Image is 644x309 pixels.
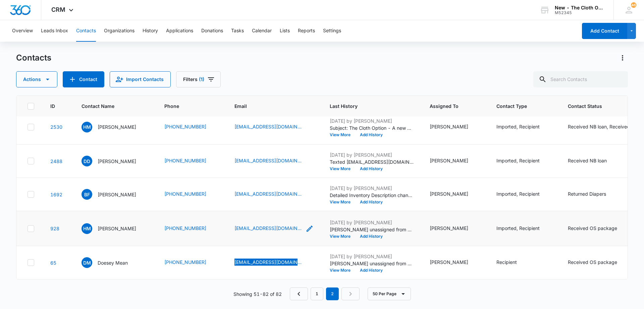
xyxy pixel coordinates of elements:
span: 46 [631,2,636,8]
div: Returned Diapers [568,190,606,197]
button: Calendar [252,20,272,42]
p: [DATE] by [PERSON_NAME] [330,151,414,158]
button: Applications [166,20,193,42]
em: 2 [326,287,339,300]
button: Add History [355,268,387,272]
span: Contact Name [82,103,139,110]
div: Assigned To - Cheyenne Bridgeman - Select to Edit Field [430,259,480,267]
button: View More [330,167,355,171]
div: Received NB loan, Received OS package [568,123,635,130]
button: Add History [355,234,387,238]
span: Phone [164,103,209,110]
div: Contact Type - Recipient - Select to Edit Field [496,259,529,267]
button: Actions [16,71,57,87]
button: Contacts [76,20,96,42]
a: [EMAIL_ADDRESS][DOMAIN_NAME] [234,225,302,232]
div: Contact Status - Returned Diapers - Select to Edit Field [568,190,618,198]
div: account name [555,5,604,10]
button: History [143,20,158,42]
div: Contact Status - Received OS package - Select to Edit Field [568,259,629,267]
span: DD [82,156,92,166]
p: [PERSON_NAME] [98,123,136,130]
div: Assigned To - Cheyenne Bridgeman - Select to Edit Field [430,190,480,198]
button: View More [330,200,355,204]
nav: Pagination [290,287,360,300]
a: [EMAIL_ADDRESS][DOMAIN_NAME] [234,190,302,197]
span: Contact Type [496,103,542,110]
button: View More [330,133,355,137]
div: Contact Name - Doesey Mean - Select to Edit Field [82,257,140,268]
button: Add Contact [582,23,627,39]
div: Assigned To - Cheyenne Bridgeman - Select to Edit Field [430,123,480,131]
button: 50 Per Page [368,287,411,300]
div: Assigned To - Cheyenne Bridgeman - Select to Edit Field [430,225,480,233]
a: Navigate to contact details page for Hannah Mikkonen [50,124,62,130]
a: Navigate to contact details page for Dainna Dickerson [50,158,62,164]
button: Add History [355,133,387,137]
h1: Contacts [16,53,51,63]
p: Showing 51-82 of 82 [233,291,282,298]
a: Navigate to contact details page for Holly Matthews [50,226,59,231]
button: Lists [280,20,290,42]
div: Phone - (207) 420-6959 - Select to Edit Field [164,123,218,131]
button: Add History [355,167,387,171]
input: Search Contacts [533,71,628,87]
p: [DATE] by [PERSON_NAME] [330,219,414,226]
span: HM [82,223,92,234]
div: Imported, Recipient [496,123,540,130]
div: Contact Type - Imported, Recipient - Select to Edit Field [496,157,552,165]
button: Donations [201,20,223,42]
a: [PHONE_NUMBER] [164,259,206,266]
p: Detailed Inventory Description changed to "20 OS package returned in full on [DATE]. See Notes tab." [330,192,414,199]
span: DM [82,257,92,268]
span: Email [234,103,304,110]
div: Email - hollynscott@msn.com - Select to Edit Field [234,225,314,233]
p: [PERSON_NAME] [98,158,136,165]
a: [PHONE_NUMBER] [164,123,206,130]
a: Navigate to contact details page for Doesey Mean [50,260,56,266]
p: Subject: The Cloth Option - A new advocate has been assigned Dear [PERSON_NAME], I hope that clot... [330,124,414,131]
a: [EMAIL_ADDRESS][DOMAIN_NAME] [234,259,302,266]
div: [PERSON_NAME] [430,190,468,197]
div: [PERSON_NAME] [430,259,468,266]
a: [PHONE_NUMBER] [164,157,206,164]
div: [PERSON_NAME] [430,225,468,232]
span: Assigned To [430,103,471,110]
div: Contact Name - Breanna Fiske - Select to Edit Field [82,189,148,200]
button: Organizations [104,20,135,42]
span: ID [50,103,56,110]
div: Email - dainnaanzhanay@outlook.com - Select to Edit Field [234,157,314,165]
div: Contact Type - Imported, Recipient - Select to Edit Field [496,123,552,131]
span: HM [82,122,92,132]
div: Recipient [496,259,517,266]
a: [EMAIL_ADDRESS][DOMAIN_NAME] [234,157,302,164]
p: [DATE] by [PERSON_NAME] [330,253,414,260]
div: Email - breezzyfocezzy@yahoo.com - Select to Edit Field [234,190,314,198]
div: Imported, Recipient [496,190,540,197]
p: [PERSON_NAME] unassigned from contact. [PERSON_NAME] assigned to contact. [330,226,414,233]
button: View More [330,234,355,238]
button: Reports [298,20,315,42]
div: Contact Name - Hannah Mikkonen - Select to Edit Field [82,122,148,132]
div: Phone - (267) 650-9689 - Select to Edit Field [164,157,218,165]
div: Imported, Recipient [496,157,540,164]
p: [DATE] by [PERSON_NAME] [330,117,414,124]
div: [PERSON_NAME] [430,157,468,164]
a: Previous Page [290,287,308,300]
button: Overview [12,20,33,42]
p: [PERSON_NAME] unassigned from contact. [PERSON_NAME] assigned to contact. [330,260,414,267]
div: notifications count [631,2,636,8]
button: Settings [323,20,341,42]
p: Texted [EMAIL_ADDRESS][DOMAIN_NAME] as updated email address. [330,158,414,165]
div: Received OS package [568,225,617,232]
span: (1) [199,77,204,82]
div: Contact Status - Received NB loan - Select to Edit Field [568,157,619,165]
span: Contact Status [568,103,637,110]
div: Contact Name - Dainna Dickerson - Select to Edit Field [82,156,148,166]
div: account id [555,10,604,15]
button: Import Contacts [110,71,171,87]
div: Assigned To - Cheyenne Bridgeman - Select to Edit Field [430,157,480,165]
div: Phone - (541) 324-2640 - Select to Edit Field [164,225,218,233]
p: Doesey Mean [98,259,128,266]
div: Received OS package [568,259,617,266]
